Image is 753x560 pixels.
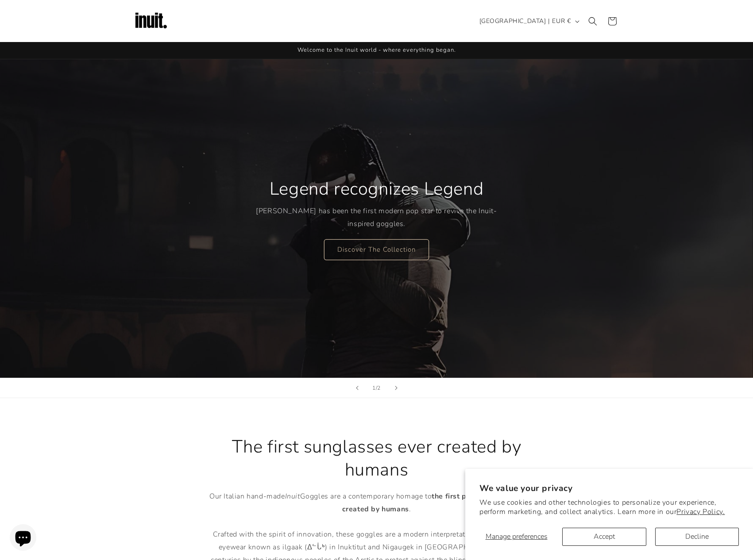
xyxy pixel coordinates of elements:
[479,483,739,494] h2: We value your privacy
[386,378,406,398] button: Next slide
[376,384,378,392] span: /
[342,491,544,514] strong: ever created by humans
[432,491,526,501] strong: the first pair of sunglasses
[372,384,376,392] span: 1
[486,532,548,541] span: Manage preferences
[479,498,739,517] p: We use cookies and other technologies to personalize your experience, perform marketing, and coll...
[479,528,553,546] button: Manage preferences
[204,435,549,481] h2: The first sunglasses ever created by humans
[655,528,739,546] button: Decline
[348,378,367,398] button: Previous slide
[133,4,169,39] img: Inuit Logo
[474,13,583,30] button: [GEOGRAPHIC_DATA] | EUR €
[324,239,429,260] a: Discover The Collection
[285,491,300,501] em: Inuit
[297,46,456,54] span: Welcome to the Inuit world - where everything began.
[133,42,620,59] div: Announcement
[270,177,483,200] h2: Legend recognizes Legend
[562,528,646,546] button: Accept
[256,205,497,230] p: [PERSON_NAME] has been the first modern pop star to revive the Inuit-inspired goggles.
[377,384,381,392] span: 2
[583,12,602,31] summary: Search
[7,524,39,553] inbox-online-store-chat: Shopify online store chat
[479,16,571,26] span: [GEOGRAPHIC_DATA] | EUR €
[676,507,725,517] a: Privacy Policy.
